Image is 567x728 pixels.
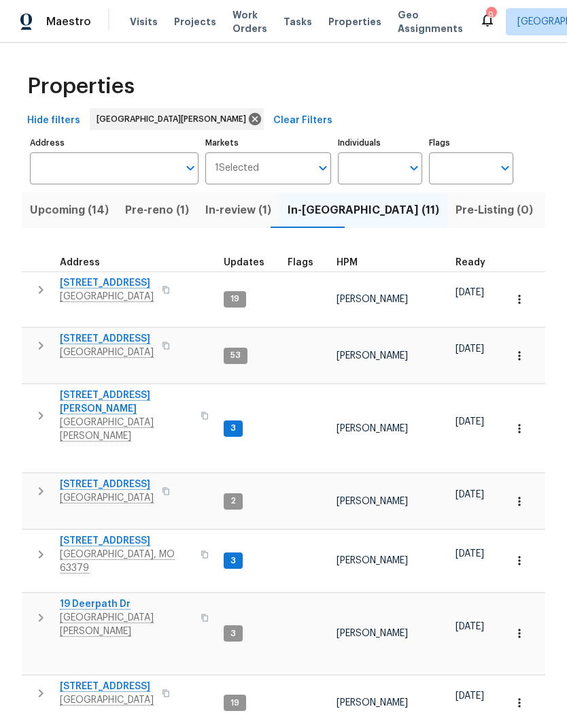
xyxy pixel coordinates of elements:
span: Work Orders [233,8,267,35]
span: HPM [337,258,358,267]
span: [DATE] [456,288,484,297]
label: Individuals [338,139,422,147]
button: Open [313,159,332,178]
span: Geo Assignments [398,8,463,35]
span: [PERSON_NAME] [337,556,408,565]
span: 53 [225,350,246,361]
button: Open [496,159,515,178]
button: Open [405,159,424,178]
span: [DATE] [456,417,484,427]
span: [DATE] [456,549,484,559]
span: Properties [328,15,381,29]
span: Hide filters [27,112,80,129]
span: [PERSON_NAME] [337,497,408,506]
span: Updates [224,258,264,267]
span: Address [60,258,100,267]
span: [GEOGRAPHIC_DATA][PERSON_NAME] [97,112,252,126]
span: Projects [174,15,216,29]
span: 1 Selected [215,163,259,174]
span: 3 [225,423,241,434]
label: Address [30,139,199,147]
span: Flags [288,258,313,267]
div: 9 [486,8,496,22]
span: 19 [225,697,245,709]
span: [PERSON_NAME] [337,698,408,708]
div: [GEOGRAPHIC_DATA][PERSON_NAME] [90,108,264,130]
span: 19 [225,293,245,305]
span: Pre-Listing (0) [456,201,533,220]
span: [DATE] [456,691,484,701]
button: Hide filters [22,108,86,133]
button: Clear Filters [268,108,338,133]
span: [PERSON_NAME] [337,424,408,433]
span: 2 [225,495,241,507]
span: Properties [27,80,135,93]
span: 3 [225,555,241,567]
span: [PERSON_NAME] [337,351,408,361]
span: In-[GEOGRAPHIC_DATA] (11) [288,201,439,220]
span: [DATE] [456,622,484,631]
span: Clear Filters [273,112,332,129]
button: Open [181,159,200,178]
label: Flags [429,139,513,147]
span: Tasks [283,17,312,27]
span: [DATE] [456,344,484,354]
span: In-review (1) [205,201,271,220]
label: Markets [205,139,332,147]
span: Upcoming (14) [30,201,109,220]
span: Maestro [46,15,91,29]
span: 3 [225,628,241,640]
span: [PERSON_NAME] [337,629,408,638]
span: [PERSON_NAME] [337,295,408,304]
span: Pre-reno (1) [125,201,189,220]
span: Ready [456,258,485,267]
div: Earliest renovation start date (first business day after COE or Checkout) [456,258,498,267]
span: Visits [130,15,158,29]
span: [DATE] [456,490,484,499]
